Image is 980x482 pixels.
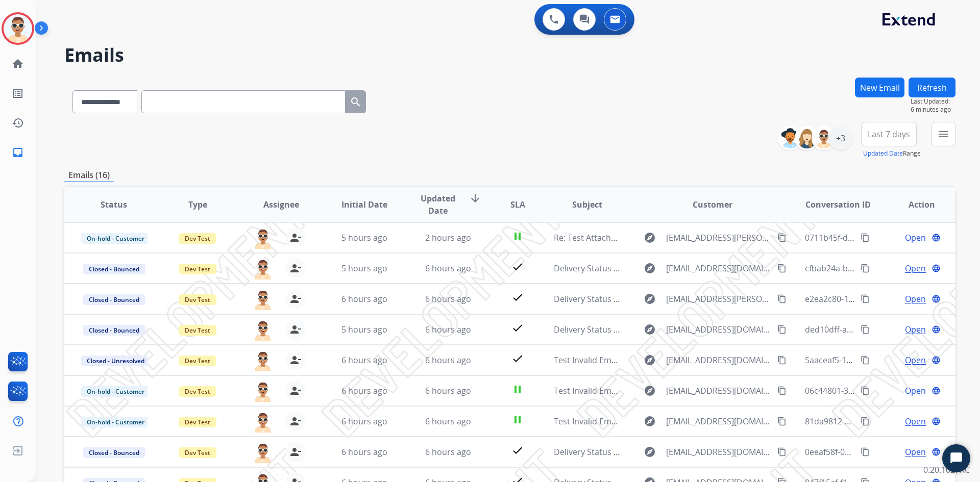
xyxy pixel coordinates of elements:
span: 5 hours ago [341,263,387,274]
mat-icon: explore [644,262,656,274]
mat-icon: check [511,352,524,365]
span: Test Invalid Emails [DATE] [554,416,652,427]
mat-icon: language [932,447,941,456]
mat-icon: check [511,291,524,303]
span: Conversation ID [805,198,871,211]
span: cfbab24a-b8aa-4b3f-8e5c-41cbdea99adc [805,263,960,274]
span: 5 hours ago [341,232,387,243]
mat-icon: language [932,325,941,334]
span: 6 hours ago [341,446,387,458]
span: Dev Test [179,386,216,397]
span: 6 hours ago [425,263,471,274]
th: Action [872,187,955,222]
mat-icon: content_copy [777,386,787,395]
mat-icon: language [932,264,941,273]
span: On-hold - Customer [81,233,151,244]
span: Closed - Bounced [83,294,145,305]
img: agent-avatar [253,350,273,371]
span: Open [905,323,926,336]
mat-icon: content_copy [861,264,870,273]
span: e2ea2c80-164d-4cb9-8a78-643802777729 [805,293,962,305]
mat-icon: check [511,444,524,456]
img: agent-avatar [253,442,273,463]
img: agent-avatar [253,319,273,341]
span: Last 7 days [868,132,910,136]
mat-icon: person_remove [289,354,302,366]
span: Customer [693,198,732,211]
mat-icon: person_remove [289,262,302,274]
mat-icon: person_remove [289,323,302,336]
span: On-hold - Customer [81,417,151,427]
span: Delivery Status Notification (Failure) [554,293,692,305]
mat-icon: explore [644,385,656,397]
mat-icon: content_copy [777,264,787,273]
mat-icon: content_copy [861,417,870,426]
mat-icon: arrow_downward [469,192,481,205]
span: 6 hours ago [425,446,471,458]
span: 6 minutes ago [911,106,955,114]
span: ded10dff-aa0d-400b-95a4-f99d8a32e470 [805,324,960,335]
mat-icon: content_copy [777,417,787,426]
div: +3 [828,126,853,150]
mat-icon: menu [937,128,949,140]
span: 6 hours ago [425,354,471,366]
span: 0eeaf58f-054e-4d3b-a617-2e4035638470 [805,446,959,458]
span: Initial Date [341,198,387,211]
mat-icon: language [932,294,941,303]
span: 6 hours ago [341,354,387,366]
span: Dev Test [179,325,216,336]
span: Status [101,198,127,211]
mat-icon: content_copy [777,294,787,303]
span: SLA [510,198,525,211]
mat-icon: pause [511,230,524,242]
button: Updated Date [863,149,903,158]
mat-icon: person_remove [289,232,302,244]
span: Subject [572,198,602,211]
mat-icon: content_copy [777,325,787,334]
mat-icon: content_copy [861,386,870,395]
mat-icon: explore [644,415,656,427]
mat-icon: inbox [12,146,24,159]
mat-icon: content_copy [777,233,787,242]
span: 5 hours ago [341,324,387,335]
span: 0711b45f-dedb-4105-bd78-16998537857a [805,232,963,243]
mat-icon: language [932,386,941,395]
span: Open [905,354,926,366]
span: Dev Test [179,417,216,427]
mat-icon: history [12,117,24,129]
img: agent-avatar [253,227,273,249]
button: New Email [855,78,904,97]
span: Open [905,446,926,458]
button: Last 7 days [861,122,917,146]
mat-icon: explore [644,293,656,305]
p: 0.20.1027RC [923,464,970,476]
span: Dev Test [179,447,216,458]
mat-icon: person_remove [289,385,302,397]
mat-icon: content_copy [777,356,787,365]
span: Assignee [263,198,299,211]
button: Refresh [909,78,955,97]
span: 6 hours ago [341,385,387,396]
span: Dev Test [179,294,216,305]
span: 6 hours ago [425,385,471,396]
span: [EMAIL_ADDRESS][PERSON_NAME][DOMAIN_NAME] [666,232,771,244]
span: 5aaceaf5-1999-4dad-82b0-6128d88dee76 [805,354,962,366]
mat-icon: content_copy [861,233,870,242]
span: Open [905,293,926,305]
mat-icon: pause [511,414,524,426]
span: 6 hours ago [341,293,387,305]
mat-icon: person_remove [289,415,302,427]
span: Type [188,198,207,211]
span: Delivery Status Notification (Failure) [554,324,692,335]
img: agent-avatar [253,258,273,280]
span: Dev Test [179,264,216,274]
span: [EMAIL_ADDRESS][DOMAIN_NAME] [666,415,771,427]
mat-icon: content_copy [861,325,870,334]
mat-icon: language [932,417,941,426]
mat-icon: home [12,58,24,70]
span: Closed - Bounced [83,325,145,336]
span: Delivery Status Notification (Failure) [554,263,692,274]
span: Open [905,232,926,244]
span: Last Updated: [911,97,955,106]
span: Delivery Status Notification (Failure) [554,446,692,458]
